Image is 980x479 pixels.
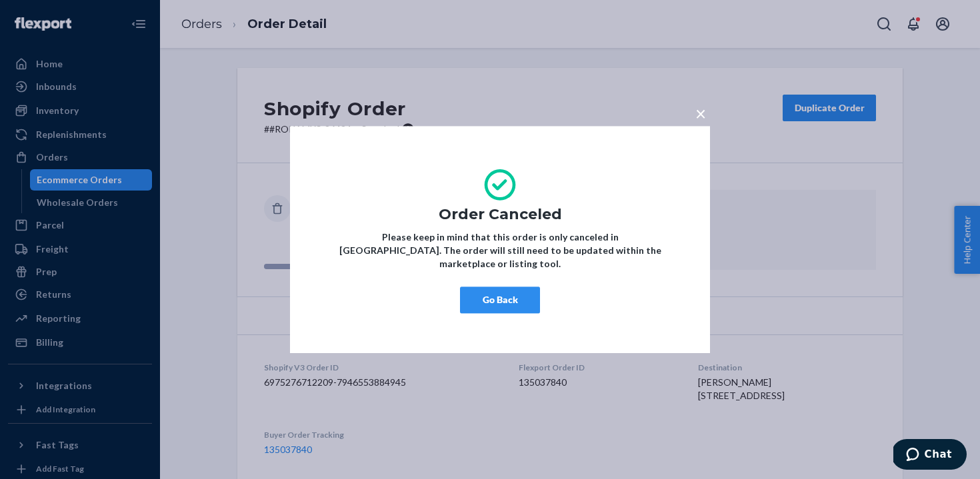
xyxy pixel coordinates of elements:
iframe: Opens a widget where you can chat to one of our agents [893,439,967,472]
h1: Order Canceled [330,207,670,223]
strong: Please keep in mind that this order is only canceled in [GEOGRAPHIC_DATA]. The order will still n... [339,231,661,269]
span: × [695,102,706,125]
button: Go Back [460,286,540,313]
